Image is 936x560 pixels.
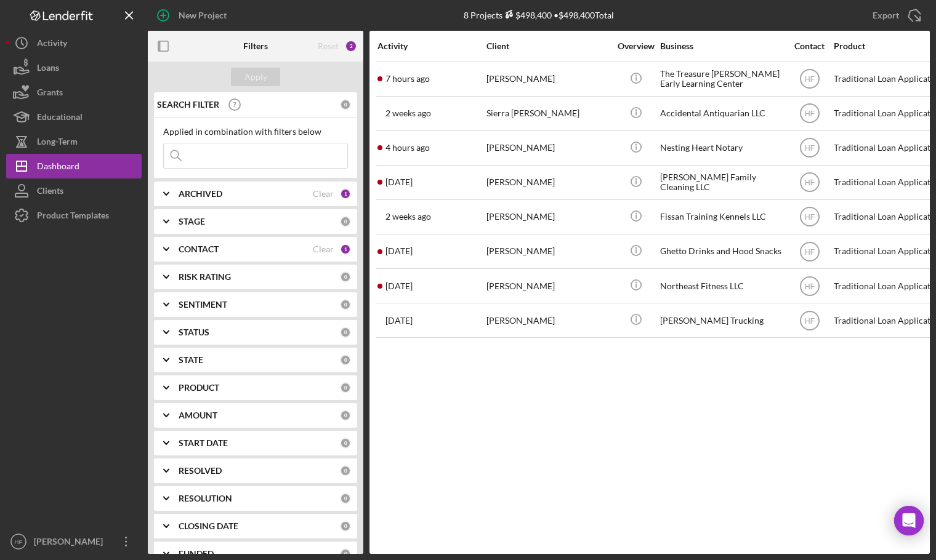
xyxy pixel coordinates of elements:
[502,10,552,20] div: $498,400
[179,272,231,282] b: RISK RATING
[340,327,351,338] div: 0
[318,41,339,51] div: Reset
[486,201,610,233] div: [PERSON_NAME]
[179,466,222,476] b: RESOLVED
[243,41,268,51] b: Filters
[805,213,815,222] text: HF
[873,3,899,28] div: Export
[179,300,227,310] b: SENTIMENT
[786,41,833,51] div: Contact
[6,105,142,129] button: Educational
[340,382,351,393] div: 0
[340,244,351,255] div: 1
[660,166,783,199] div: [PERSON_NAME] Family Cleaning LLC
[486,63,610,95] div: [PERSON_NAME]
[805,282,815,290] text: HF
[805,110,815,118] text: HF
[486,235,610,268] div: [PERSON_NAME]
[6,154,142,178] button: Dashboard
[385,143,430,153] time: 2025-09-18 18:23
[660,97,783,130] div: Accidental Antiquarian LLC
[340,548,351,559] div: 0
[179,327,209,337] b: STATUS
[345,40,357,52] div: 2
[340,188,351,199] div: 1
[6,129,142,154] button: Long-Term
[313,189,334,199] div: Clear
[37,178,63,206] div: Clients
[805,247,815,256] text: HF
[660,63,783,95] div: The Treasure [PERSON_NAME] Early Learning Center
[179,410,217,420] b: AMOUNT
[805,144,815,153] text: HF
[660,132,783,164] div: Nesting Heart Notary
[385,212,431,222] time: 2025-09-05 19:53
[179,383,219,393] b: PRODUCT
[179,355,203,365] b: STATE
[15,538,23,545] text: HF
[377,41,485,51] div: Activity
[660,235,783,268] div: Ghetto Drinks and Hood Snacks
[340,216,351,227] div: 0
[385,316,413,326] time: 2025-07-17 19:59
[37,55,59,83] div: Loans
[6,31,142,55] button: Activity
[179,217,205,226] b: STAGE
[37,129,78,157] div: Long-Term
[340,521,351,532] div: 0
[37,154,79,182] div: Dashboard
[860,3,930,28] button: Export
[340,354,351,366] div: 0
[340,493,351,504] div: 0
[805,316,815,325] text: HF
[157,100,219,110] b: SEARCH FILTER
[805,178,815,187] text: HF
[486,41,610,51] div: Client
[179,494,232,503] b: RESOLUTION
[37,203,109,231] div: Product Templates
[464,10,614,20] div: 8 Projects • $498,400 Total
[486,97,610,130] div: Sierra [PERSON_NAME]
[805,75,815,84] text: HF
[385,108,431,118] time: 2025-09-02 14:51
[179,244,219,254] b: CONTACT
[340,465,351,476] div: 0
[660,270,783,302] div: Northeast Fitness LLC
[179,3,227,28] div: New Project
[31,529,111,557] div: [PERSON_NAME]
[660,201,783,233] div: Fissan Training Kennels LLC
[385,74,430,84] time: 2025-09-18 15:19
[37,105,83,132] div: Educational
[244,68,267,86] div: Apply
[6,178,142,203] button: Clients
[231,68,280,86] button: Apply
[340,299,351,310] div: 0
[486,132,610,164] div: [PERSON_NAME]
[6,203,142,228] button: Product Templates
[894,506,924,535] div: Open Intercom Messenger
[385,246,413,256] time: 2025-09-16 01:59
[385,281,413,291] time: 2025-09-15 00:48
[340,99,351,110] div: 0
[613,41,659,51] div: Overview
[163,127,348,137] div: Applied in combination with filters below
[6,55,142,80] button: Loans
[340,438,351,449] div: 0
[37,31,67,58] div: Activity
[340,410,351,421] div: 0
[313,244,334,254] div: Clear
[179,549,214,559] b: FUNDED
[385,177,413,187] time: 2025-09-12 18:30
[486,270,610,302] div: [PERSON_NAME]
[179,438,228,448] b: START DATE
[6,529,142,554] button: HF[PERSON_NAME]
[340,271,351,282] div: 0
[486,304,610,337] div: [PERSON_NAME]
[660,304,783,337] div: [PERSON_NAME] Trucking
